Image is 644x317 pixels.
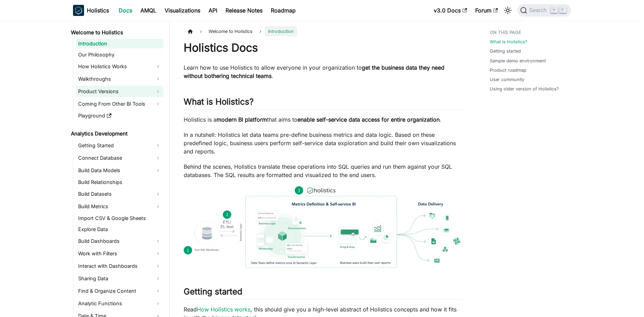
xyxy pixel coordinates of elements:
[490,86,559,92] a: Using older version of Holistics?
[76,298,164,309] a: Analytic Functions
[76,236,164,247] a: Build Dashboards
[490,48,521,54] a: Getting started
[184,26,197,36] a: Home page
[490,67,526,73] a: Product roadmap
[221,5,267,16] a: Release Notes
[217,116,267,123] strong: modern BI platform
[66,21,170,317] nav: Docs sidebar
[184,26,462,36] nav: Breadcrumbs
[490,38,527,45] a: What is Holistics?
[87,6,109,15] b: Holistics
[76,39,164,49] a: Introduction
[76,188,164,200] a: Build Datasets
[517,4,571,17] button: Search (Command+K)
[502,5,513,16] button: Switch between dark and light mode (currently light mode)
[184,131,462,156] p: In a nutshell: Holistics let data teams pre-define business metrics and data logic. Based on thes...
[136,5,160,16] a: AMQL
[76,98,164,109] a: Coming From Other BI Tools
[76,73,164,85] a: Walkthroughs
[76,213,164,223] a: Import CSV & Google Sheets
[197,306,250,313] a: How Holistics works
[184,115,462,124] p: Holistics is a that aims to .
[559,7,566,13] kbd: K
[184,287,462,300] h2: Getting started
[76,224,164,234] a: Explore Data
[73,5,84,16] img: Holistics
[76,261,164,272] a: Interact with Dashboards
[184,41,462,55] h1: Holistics Docs
[76,165,164,176] a: Build Data Models
[184,97,462,110] h2: What is Holistics?
[76,61,164,72] a: How Holistics Works
[76,140,164,151] a: Getting Started
[471,5,502,16] a: Forum
[76,273,164,284] a: Sharing Data
[205,26,256,36] span: Welcome to Holistics
[297,116,440,123] strong: enable self-service data access for entire organization
[76,86,164,97] a: Product Versions
[267,5,300,16] a: Roadmap
[76,285,164,297] a: Find & Organize Content
[73,5,109,16] a: HolisticsHolistics
[76,111,164,121] a: Playground
[265,26,297,36] span: Introduction
[114,5,136,16] a: Docs
[76,50,164,60] a: Our Philosophy
[551,7,558,13] kbd: ⌘
[76,152,164,164] a: Connect Database
[160,5,204,16] a: Visualizations
[69,129,164,139] a: Analytics Development
[76,201,164,212] a: Build Metrics
[76,177,164,187] a: Build Relationships
[490,76,524,83] a: User community
[184,186,462,268] img: How Holistics fits in your Data Stack
[69,28,164,37] a: Welcome to Holistics
[184,63,462,80] p: Learn how to use Holistics to allow everyone in your organization to .
[430,5,471,16] a: v3.0 Docs
[490,58,546,64] a: Sample demo environment
[527,7,551,14] span: Search
[76,248,164,259] a: Work with Filters
[184,162,462,179] p: Behind the scenes, Holistics translate these operations into SQL queries and run them against you...
[204,5,221,16] a: API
